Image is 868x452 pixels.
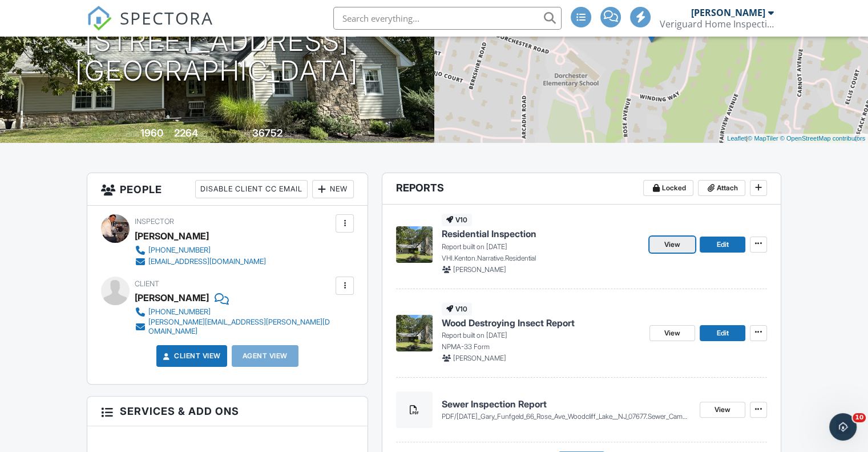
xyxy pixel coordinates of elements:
a: [PERSON_NAME][EMAIL_ADDRESS][PERSON_NAME][DOMAIN_NAME] [135,318,333,336]
div: [PERSON_NAME][EMAIL_ADDRESS][PERSON_NAME][DOMAIN_NAME] [148,318,333,336]
div: [PERSON_NAME] [135,289,209,306]
img: The Best Home Inspection Software - Spectora [87,6,112,31]
span: Built [126,130,139,138]
div: [PERSON_NAME] [691,7,765,18]
span: Lot Size [227,130,251,138]
a: [PHONE_NUMBER] [135,306,333,318]
div: [EMAIL_ADDRESS][DOMAIN_NAME] [148,257,266,266]
h1: [STREET_ADDRESS] [GEOGRAPHIC_DATA] [75,26,358,87]
a: © MapTiler [748,135,778,142]
input: Search everything... [333,7,562,30]
h3: People [87,173,368,206]
span: sq. ft. [200,130,216,138]
span: SPECTORA [120,6,213,30]
div: [PHONE_NUMBER] [148,246,211,255]
span: sq.ft. [284,130,298,138]
div: 2264 [174,127,198,139]
a: [EMAIL_ADDRESS][DOMAIN_NAME] [135,256,266,267]
span: Client [135,279,159,288]
div: Veriguard Home Inspections, LLC. [660,18,774,30]
div: | [724,134,868,143]
span: 10 [853,413,866,422]
div: Disable Client CC Email [195,180,308,198]
a: [PHONE_NUMBER] [135,245,266,256]
a: Leaflet [727,135,746,142]
a: Client View [160,350,221,362]
div: 1960 [140,127,163,139]
a: SPECTORA [87,15,213,39]
h3: Services & Add ons [87,397,368,426]
div: New [312,180,354,198]
a: © OpenStreetMap contributors [780,135,865,142]
span: Inspector [135,217,174,226]
div: [PHONE_NUMBER] [148,307,211,317]
div: 36752 [252,127,282,139]
div: [PERSON_NAME] [135,227,209,245]
iframe: Intercom live chat [829,413,857,441]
